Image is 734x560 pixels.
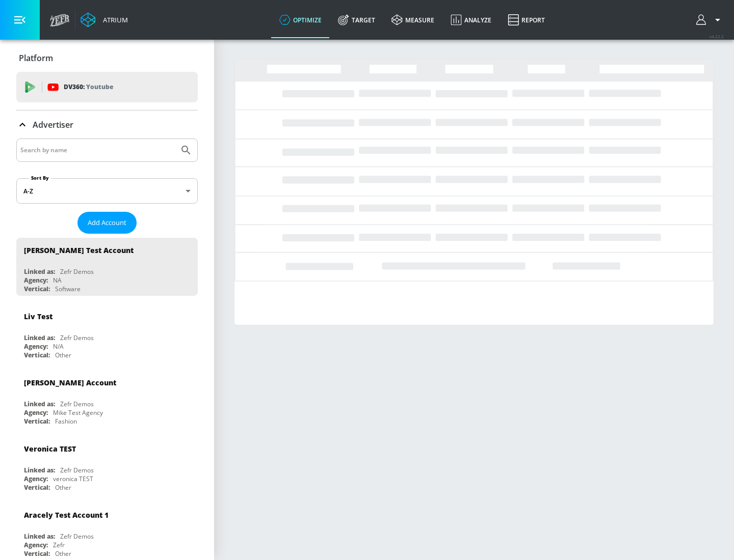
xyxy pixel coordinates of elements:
[55,351,71,359] div: Other
[24,474,48,483] div: Agency:
[710,34,724,39] span: v 4.22.2
[24,549,50,558] div: Vertical:
[442,2,500,38] a: Analyze
[24,466,55,474] div: Linked as:
[55,417,77,426] div: Fashion
[24,510,109,520] div: Aracely Test Account 1
[24,267,55,276] div: Linked as:
[24,276,48,285] div: Agency:
[20,144,175,157] input: Search by name
[64,81,113,93] p: DV360:
[33,119,73,130] p: Advertiser
[81,12,128,27] a: Atrium
[55,483,71,492] div: Other
[60,333,94,342] div: Zefr Demos
[16,110,198,139] div: Advertiser
[77,212,137,234] button: Add Account
[88,217,126,229] span: Add Account
[29,175,51,181] label: Sort By
[16,238,198,296] div: [PERSON_NAME] Test AccountLinked as:Zefr DemosAgency:NAVertical:Software
[60,466,94,474] div: Zefr Demos
[16,304,198,362] div: Liv TestLinked as:Zefr DemosAgency:N/AVertical:Other
[16,436,198,494] div: Veronica TESTLinked as:Zefr DemosAgency:veronica TESTVertical:Other
[24,532,55,541] div: Linked as:
[24,245,134,255] div: [PERSON_NAME] Test Account
[86,81,113,92] p: Youtube
[24,312,53,321] div: Liv Test
[53,474,93,483] div: veronica TEST
[60,267,94,276] div: Zefr Demos
[500,2,553,38] a: Report
[24,417,50,426] div: Vertical:
[55,285,81,293] div: Software
[99,15,128,24] div: Atrium
[24,342,48,351] div: Agency:
[24,285,50,293] div: Vertical:
[55,549,71,558] div: Other
[53,408,103,417] div: Mike Test Agency
[16,370,198,428] div: [PERSON_NAME] AccountLinked as:Zefr DemosAgency:Mike Test AgencyVertical:Fashion
[16,44,198,72] div: Platform
[24,444,76,454] div: Veronica TEST
[383,2,442,38] a: measure
[24,378,116,387] div: [PERSON_NAME] Account
[24,483,50,492] div: Vertical:
[271,2,330,38] a: optimize
[24,541,48,549] div: Agency:
[330,2,383,38] a: Target
[16,72,198,102] div: DV360: Youtube
[24,400,55,408] div: Linked as:
[19,52,53,64] p: Platform
[60,532,94,541] div: Zefr Demos
[60,400,94,408] div: Zefr Demos
[24,351,50,359] div: Vertical:
[24,333,55,342] div: Linked as:
[53,276,62,285] div: NA
[24,408,48,417] div: Agency:
[16,178,198,204] div: A-Z
[53,342,64,351] div: N/A
[53,541,65,549] div: Zefr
